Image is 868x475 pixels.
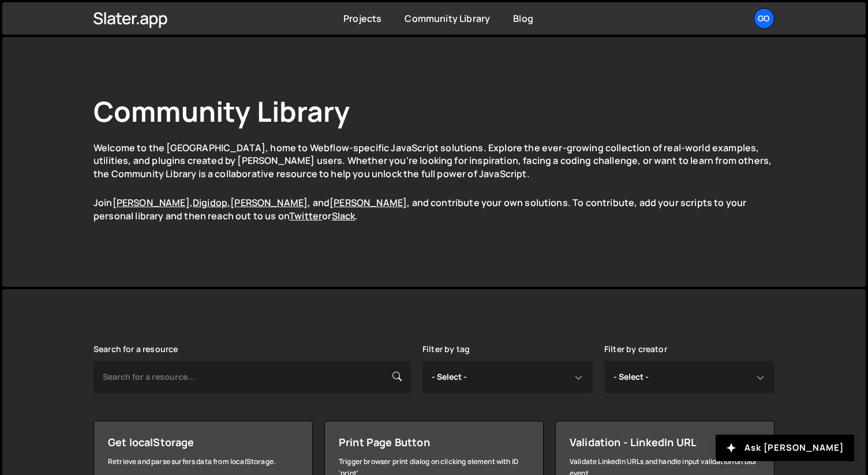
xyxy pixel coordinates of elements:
a: Projects [343,12,381,25]
div: Validation - LinkedIn URL [570,435,760,449]
a: Community Library [405,12,490,25]
p: Welcome to the [GEOGRAPHIC_DATA], home to Webflow-specific JavaScript solutions. Explore the ever... [93,141,775,180]
a: Slack [332,210,356,222]
a: [PERSON_NAME] [330,196,407,209]
a: [PERSON_NAME] [230,196,308,209]
h1: Community Library [93,92,775,130]
div: Retrieve and parse surfers data from localStorage. [108,456,298,467]
a: Go [754,8,775,29]
label: Filter by creator [604,345,667,354]
input: Search for a resource... [93,361,411,393]
a: Twitter [289,210,322,222]
label: Filter by tag [422,345,470,354]
div: Print Page Button [339,435,529,449]
a: Digidop [193,196,227,209]
button: Ask [PERSON_NAME] [716,435,854,461]
label: Search for a resource [93,345,178,354]
p: Join , , , and , and contribute your own solutions. To contribute, add your scripts to your perso... [93,196,775,222]
a: [PERSON_NAME] [113,196,190,209]
div: Get localStorage [108,435,298,449]
a: Blog [513,12,533,25]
